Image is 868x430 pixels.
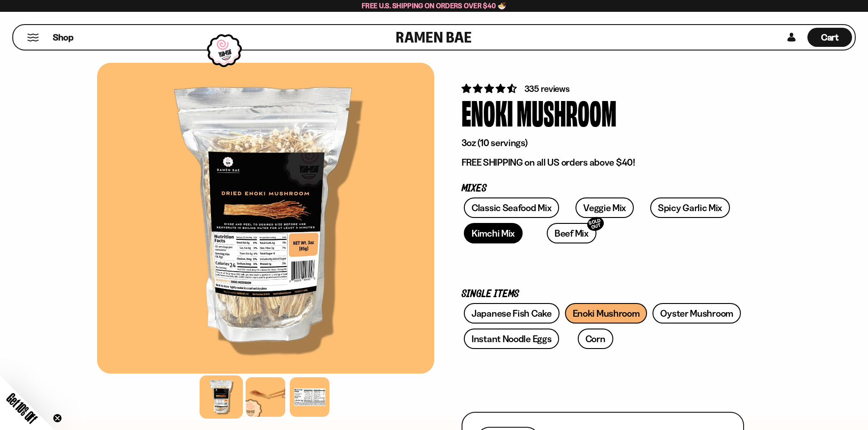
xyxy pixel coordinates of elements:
a: Cart [807,25,852,50]
div: Mushroom [517,95,616,129]
a: Veggie Mix [575,197,634,218]
a: Beef MixSOLD OUT [547,223,596,243]
a: Instant Noodle Eggs [464,329,559,349]
a: Spicy Garlic Mix [650,197,730,218]
span: Get 10% Off [4,390,40,426]
span: 335 reviews [524,83,570,94]
span: Free U.S. Shipping on Orders over $40 🍜 [362,1,506,10]
p: FREE SHIPPING on all US orders above $40! [462,157,744,168]
a: Kimchi Mix [464,223,523,243]
a: Oyster Mushroom [652,303,741,324]
span: Shop [53,31,73,44]
a: Classic Seafood Mix [464,197,559,218]
div: SOLD OUT [586,215,606,233]
p: Single Items [462,290,744,298]
button: Close teaser [53,414,62,423]
p: 3oz (10 servings) [462,137,744,149]
span: 4.53 stars [462,83,519,94]
a: Japanese Fish Cake [464,303,560,324]
p: Mixes [462,184,744,193]
a: Shop [53,28,73,47]
a: Corn [578,329,613,349]
div: Enoki [462,95,513,129]
span: Cart [821,32,839,43]
button: Mobile Menu Trigger [27,34,39,41]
